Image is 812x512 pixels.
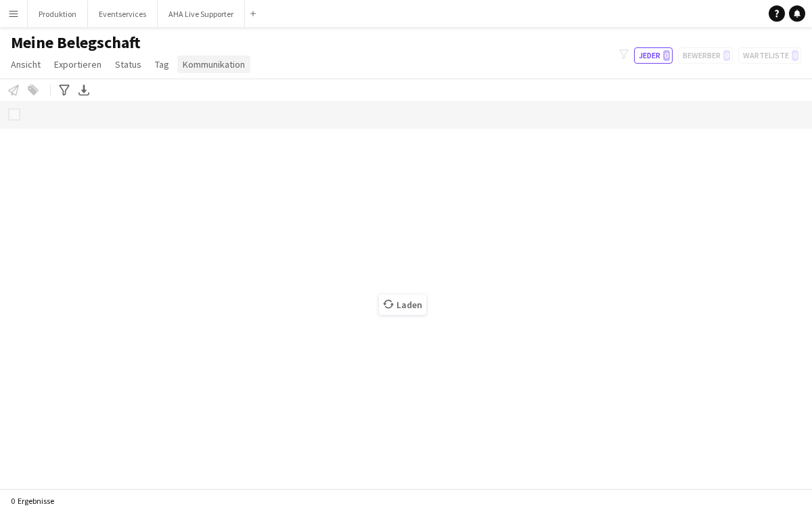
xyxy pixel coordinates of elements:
[5,56,46,73] a: Ansicht
[379,295,426,315] span: Laden
[11,33,141,53] span: Meine Belegschaft
[28,1,88,27] button: Produktion
[158,1,245,27] button: AHA Live Supporter
[11,58,41,70] span: Ansicht
[183,58,245,70] span: Kommunikation
[76,82,92,98] app-action-btn: XLSX exportieren
[177,56,250,73] a: Kommunikation
[88,1,158,27] button: Eventservices
[49,56,107,73] a: Exportieren
[56,82,72,98] app-action-btn: Erweiterte Filter
[155,58,169,70] span: Tag
[150,56,175,73] a: Tag
[110,56,147,73] a: Status
[634,47,673,64] button: Jeder0
[115,58,141,70] span: Status
[663,50,670,61] span: 0
[54,58,101,70] span: Exportieren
